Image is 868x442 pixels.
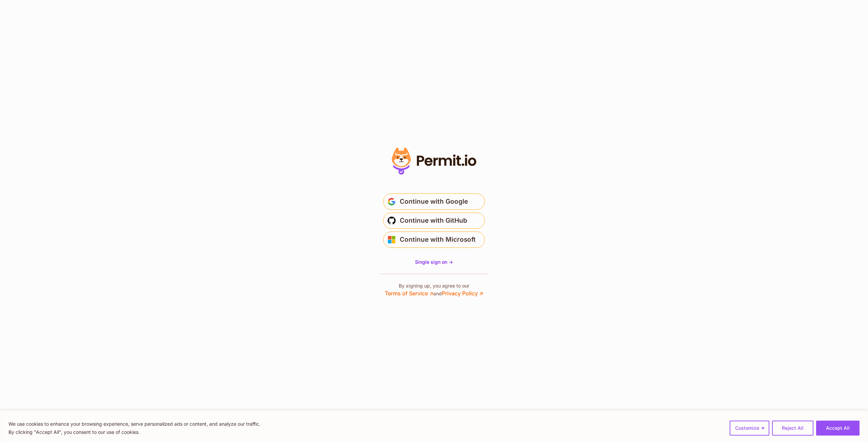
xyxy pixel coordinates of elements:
[8,428,260,436] p: By clicking "Accept All", you consent to our use of cookies.
[400,234,476,245] span: Continue with Microsoft
[730,421,769,436] button: Customize
[383,213,485,229] button: Continue with GitHub
[385,290,433,297] a: Terms of Service ↗
[383,232,485,248] button: Continue with Microsoft
[415,259,453,265] span: Single sign on ->
[385,282,483,297] p: By signing up, you agree to our and
[383,194,485,210] button: Continue with Google
[442,290,483,297] a: Privacy Policy ↗
[400,196,468,207] span: Continue with Google
[400,215,467,226] span: Continue with GitHub
[772,421,813,436] button: Reject All
[415,259,453,265] a: Single sign on ->
[816,421,860,436] button: Accept All
[8,420,260,428] p: We use cookies to enhance your browsing experience, serve personalized ads or content, and analyz...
